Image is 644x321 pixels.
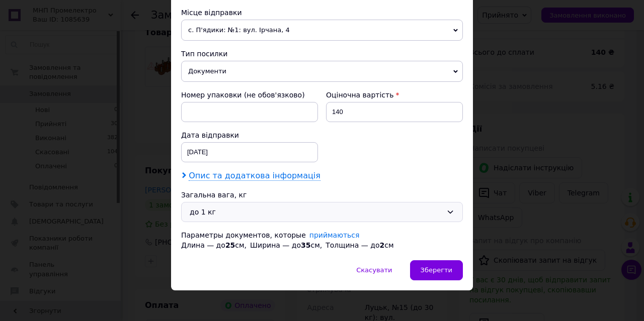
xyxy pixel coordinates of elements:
span: 35 [301,241,310,249]
span: Тип посилки [181,50,227,58]
div: Номер упаковки (не обов'язково) [181,90,318,100]
div: Параметры документов, которые Длина — до см, Ширина — до см, Толщина — до см [181,230,463,250]
div: Загальна вага, кг [181,190,463,200]
a: приймаються [309,231,360,239]
span: Місце відправки [181,9,242,17]
div: Дата відправки [181,130,318,140]
span: Скасувати [356,266,392,274]
span: Опис та додаткова інформація [189,171,320,181]
div: до 1 кг [190,206,442,218]
span: Зберегти [421,266,452,274]
span: 25 [225,241,235,249]
div: Оціночна вартість [326,90,463,100]
span: Документи [181,61,463,82]
span: 2 [379,241,384,249]
span: с. П'ядики: №1: вул. Ірчана, 4 [181,20,463,41]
